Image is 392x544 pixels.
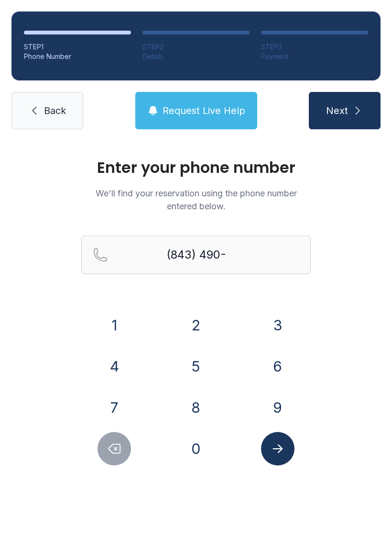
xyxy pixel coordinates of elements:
div: Phone Number [24,52,131,61]
button: 7 [98,391,131,424]
button: 3 [261,308,294,342]
button: 4 [98,350,131,383]
div: Details [142,52,250,61]
button: 0 [179,432,213,465]
input: Reservation phone number [81,236,311,274]
button: 5 [179,350,213,383]
div: Payment [261,52,368,61]
span: Request Live Help [163,104,245,117]
h1: Enter your phone number [81,160,311,175]
button: Submit lookup form [261,432,294,465]
div: STEP 2 [142,42,250,52]
p: We'll find your reservation using the phone number entered below. [81,187,311,213]
button: 9 [261,391,294,424]
div: STEP 1 [24,42,131,52]
button: 6 [261,350,294,383]
div: STEP 3 [261,42,368,52]
span: Back [44,104,66,117]
button: 8 [179,391,213,424]
button: 2 [179,308,213,342]
span: Next [326,104,348,117]
button: Delete number [98,432,131,465]
button: 1 [98,308,131,342]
